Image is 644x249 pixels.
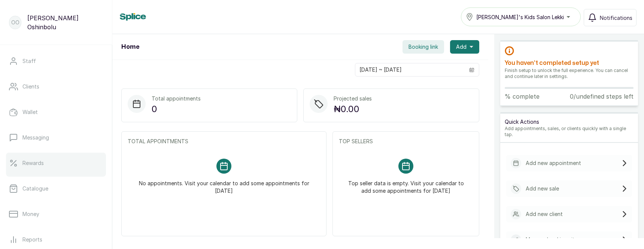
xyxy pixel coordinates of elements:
p: Add new appointment [526,159,581,167]
a: Messaging [6,127,106,148]
p: OO [11,19,19,26]
h1: Home [121,42,139,51]
p: Rewards [22,159,44,167]
p: ₦0.00 [334,102,372,116]
p: Add new sale [526,185,559,192]
button: [PERSON_NAME]'s Kids Salon Lekki [461,7,581,26]
p: No appointments. Visit your calendar to add some appointments for [DATE] [137,174,311,195]
a: Money [6,204,106,225]
button: Notifications [584,9,637,26]
p: Quick Actions [505,118,634,126]
a: Clients [6,76,106,97]
span: Notifications [600,14,632,22]
p: Total appointments [152,95,201,102]
button: Add [450,40,479,54]
p: Add appointments, sales, or clients quickly with a single tap. [505,126,634,138]
p: Top seller data is empty. Visit your calendar to add some appointments for [DATE] [348,174,464,195]
h2: You haven’t completed setup yet [505,58,634,67]
p: Projected sales [334,95,372,102]
p: % complete [505,92,540,101]
p: [PERSON_NAME] Oshinbolu [27,13,103,31]
p: 0 [152,102,201,116]
a: Staff [6,51,106,72]
span: Add [456,43,467,51]
a: Rewards [6,153,106,174]
p: Wallet [22,108,38,116]
p: Reports [22,236,42,243]
input: Select date [355,63,465,76]
p: Money [22,210,39,218]
p: Catalogue [22,185,48,192]
span: Booking link [408,43,438,51]
span: [PERSON_NAME]'s Kids Salon Lekki [476,13,564,21]
a: Wallet [6,102,106,123]
p: Clients [22,83,39,90]
p: Messaging [22,134,49,141]
p: TOP SELLERS [339,138,473,145]
p: Add new client [526,210,563,218]
p: Manage booking site [526,236,578,243]
svg: calendar [469,67,474,72]
p: 0/undefined steps left [570,92,634,101]
p: Finish setup to unlock the full experience. You can cancel and continue later in settings. [505,67,634,79]
button: Booking link [402,40,444,54]
p: Staff [22,57,36,65]
a: Catalogue [6,178,106,199]
p: TOTAL APPOINTMENTS [128,138,320,145]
